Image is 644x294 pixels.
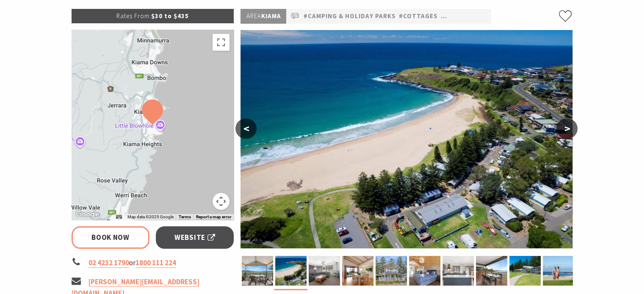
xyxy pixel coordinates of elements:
[342,256,373,286] img: Kendalls on the Beach Holiday Park
[440,11,489,22] a: #Pet Friendly
[543,256,574,286] img: Kendalls Beach
[442,256,474,286] img: Full size kitchen in Cabin 12
[156,226,234,249] a: Website
[246,12,261,20] span: Area
[74,209,102,220] a: Open this area in Google Maps (opens a new window)
[135,258,176,268] a: 1800 111 224
[476,256,507,286] img: Enjoy the beachfront view in Cabin 12
[213,34,229,51] button: Toggle fullscreen view
[235,118,257,139] button: <
[275,256,307,286] img: Aerial view of Kendalls on the Beach Holiday Park
[178,214,191,220] a: Terms (opens in new tab)
[409,256,440,286] img: Kendalls on the Beach Holiday Park
[116,214,122,220] button: Keyboard shortcuts
[74,209,102,220] img: Google
[556,118,578,139] button: >
[213,193,229,210] button: Map camera controls
[398,11,437,22] a: #Cottages
[242,256,273,286] img: Kendalls on the Beach Holiday Park
[72,257,234,269] li: or
[116,12,151,20] span: Rates From:
[72,9,234,23] p: $30 to $435
[72,226,150,249] a: Book Now
[303,11,395,22] a: #Camping & Holiday Parks
[240,30,572,248] img: Aerial view of Kendalls on the Beach Holiday Park
[240,9,286,24] p: Kiama
[376,256,407,286] img: Kendalls on the Beach Holiday Park
[88,258,129,268] a: 02 4232 1790
[309,256,340,286] img: Lounge room in Cabin 12
[509,256,541,286] img: Beachfront cabins at Kendalls on the Beach Holiday Park
[174,232,215,243] span: Website
[127,214,173,219] span: Map data ©2025 Google
[196,214,231,220] a: Report a map error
